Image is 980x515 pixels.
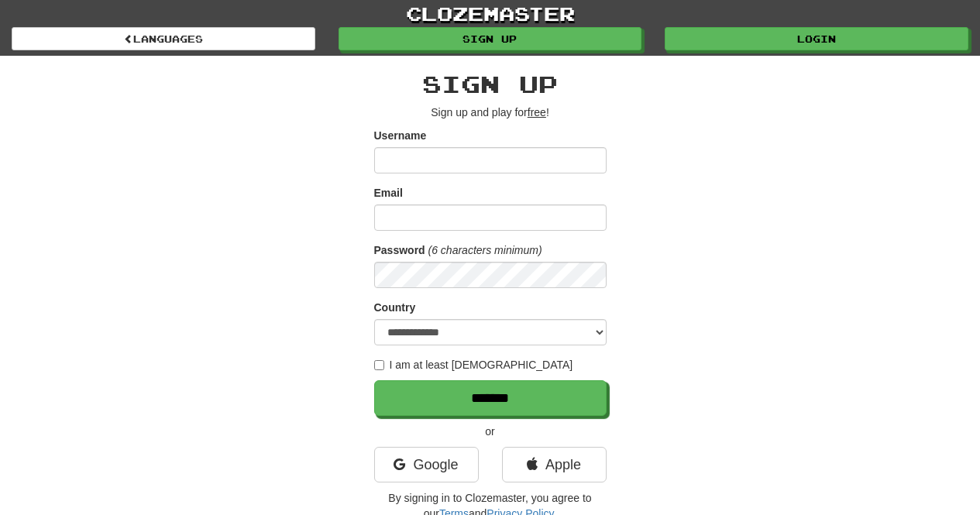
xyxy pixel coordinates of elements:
[339,27,642,50] a: Sign up
[374,360,384,370] input: I am at least [DEMOGRAPHIC_DATA]
[374,242,425,258] label: Password
[665,27,968,50] a: Login
[374,128,427,143] label: Username
[374,185,403,201] label: Email
[12,27,315,50] a: Languages
[374,300,416,315] label: Country
[528,106,546,118] u: free
[374,447,479,482] a: Google
[374,424,607,439] p: or
[374,357,573,373] label: I am at least [DEMOGRAPHIC_DATA]
[374,105,607,120] p: Sign up and play for !
[374,71,607,97] h2: Sign up
[428,244,542,256] em: (6 characters minimum)
[502,447,607,482] a: Apple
